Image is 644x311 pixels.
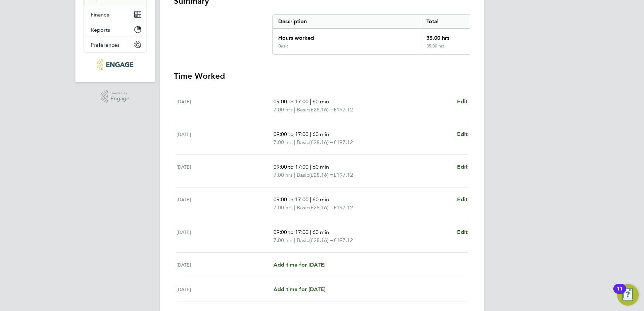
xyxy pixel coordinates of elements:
[176,228,273,244] div: [DATE]
[457,130,468,138] a: Edit
[309,204,333,211] span: (£28.16) =
[278,43,288,49] div: Basic
[297,106,309,114] span: Basic
[310,131,311,137] span: |
[457,196,468,204] a: Edit
[309,237,333,243] span: (£28.16) =
[294,106,295,113] span: |
[176,285,273,293] div: [DATE]
[84,59,147,70] a: Go to home page
[617,289,623,298] div: 11
[110,90,129,96] span: Powered by
[176,261,273,269] div: [DATE]
[313,196,329,203] span: 60 min
[333,106,353,113] span: £197.12
[457,229,468,235] span: Edit
[273,98,309,105] span: 09:00 to 17:00
[617,284,639,306] button: Open Resource Center, 11 new notifications
[421,29,470,43] div: 35.00 hrs
[176,130,273,146] div: [DATE]
[176,163,273,179] div: [DATE]
[84,7,147,22] button: Finance
[97,59,133,70] img: educationmattersgroup-logo-retina.png
[297,236,309,244] span: Basic
[457,196,468,203] span: Edit
[457,228,468,236] a: Edit
[294,139,295,145] span: |
[457,98,468,105] span: Edit
[309,172,333,178] span: (£28.16) =
[273,286,325,292] span: Add time for [DATE]
[310,229,311,235] span: |
[333,139,353,145] span: £197.12
[273,261,325,269] a: Add time for [DATE]
[297,204,309,212] span: Basic
[313,98,329,105] span: 60 min
[273,139,293,145] span: 7.00 hrs
[310,196,311,203] span: |
[297,138,309,146] span: Basic
[273,204,293,211] span: 7.00 hrs
[313,131,329,137] span: 60 min
[457,131,468,137] span: Edit
[273,285,325,293] a: Add time for [DATE]
[297,171,309,179] span: Basic
[310,164,311,170] span: |
[174,71,470,81] h3: Time Worked
[273,164,309,170] span: 09:00 to 17:00
[91,27,110,33] span: Reports
[457,98,468,106] a: Edit
[84,37,147,52] button: Preferences
[273,15,421,28] div: Description
[91,11,109,18] span: Finance
[84,22,147,37] button: Reports
[421,43,470,54] div: 35.00 hrs
[457,164,468,170] span: Edit
[294,172,295,178] span: |
[101,90,130,103] a: Powered byEngage
[457,163,468,171] a: Edit
[310,98,311,105] span: |
[294,204,295,211] span: |
[273,237,293,243] span: 7.00 hrs
[272,14,470,55] div: Summary
[313,164,329,170] span: 60 min
[273,172,293,178] span: 7.00 hrs
[273,262,325,268] span: Add time for [DATE]
[309,139,333,145] span: (£28.16) =
[273,229,309,235] span: 09:00 to 17:00
[273,29,421,43] div: Hours worked
[273,131,309,137] span: 09:00 to 17:00
[313,229,329,235] span: 60 min
[333,172,353,178] span: £197.12
[333,204,353,211] span: £197.12
[176,98,273,114] div: [DATE]
[421,15,470,28] div: Total
[273,106,293,113] span: 7.00 hrs
[309,106,333,113] span: (£28.16) =
[91,42,120,48] span: Preferences
[294,237,295,243] span: |
[273,196,309,203] span: 09:00 to 17:00
[110,96,129,102] span: Engage
[333,237,353,243] span: £197.12
[176,196,273,212] div: [DATE]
